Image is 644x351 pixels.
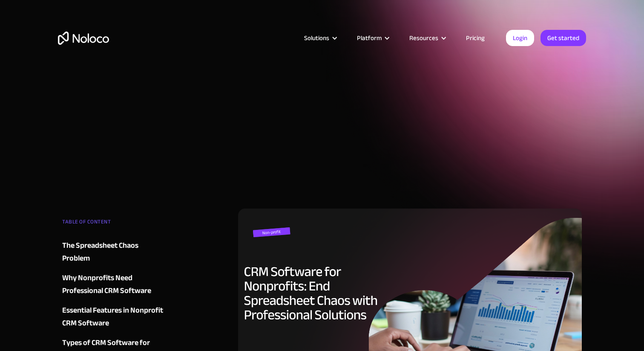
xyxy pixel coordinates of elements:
[304,32,329,44] div: Solutions
[62,215,165,232] div: TABLE OF CONTENT
[506,30,534,46] a: Login
[62,272,165,297] a: Why Nonprofits Need Professional CRM Software
[540,30,586,46] a: Get started
[357,32,382,44] div: Platform
[58,32,109,45] a: home
[293,32,346,44] div: Solutions
[409,32,438,44] div: Resources
[346,32,399,44] div: Platform
[62,239,165,265] a: The Spreadsheet Chaos Problem
[455,32,495,44] a: Pricing
[62,304,165,330] a: Essential Features in Nonprofit CRM Software
[399,32,455,44] div: Resources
